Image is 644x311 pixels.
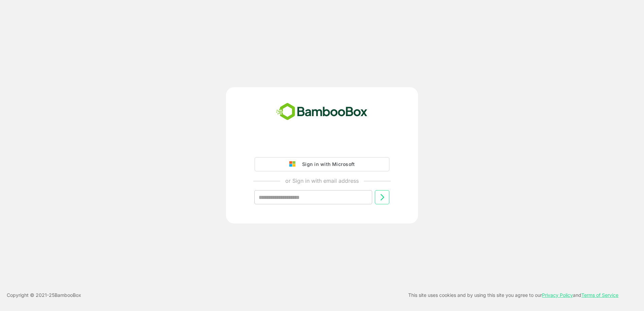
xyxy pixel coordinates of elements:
[7,291,81,299] p: Copyright © 2021- 25 BambooBox
[272,101,371,123] img: bamboobox
[289,161,299,167] img: google
[255,157,389,171] button: Sign in with Microsoft
[251,138,393,153] iframe: Knap til Log ind med Google
[581,292,618,298] a: Terms of Service
[299,160,355,169] div: Sign in with Microsoft
[285,177,359,185] p: or Sign in with email address
[542,292,573,298] a: Privacy Policy
[408,291,618,299] p: This site uses cookies and by using this site you agree to our and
